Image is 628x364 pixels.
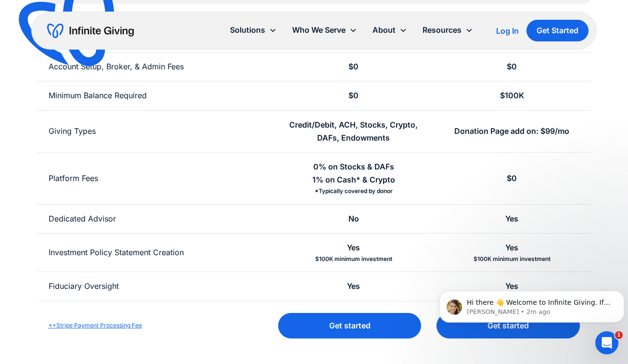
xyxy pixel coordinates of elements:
[222,20,284,40] div: Solutions
[312,160,395,186] div: 0% on Stocks & DAFs 1% on Cash* & Crypto
[595,331,618,354] iframe: Intercom live chat
[49,246,184,259] div: Investment Policy Statement Creation
[230,24,265,37] div: Solutions
[526,20,589,41] a: Get Started
[315,186,393,196] div: *Typically covered by donor
[454,125,569,138] div: Donation Page add on: $99/mo
[615,331,623,339] span: 1
[365,20,415,40] div: About
[347,241,360,254] div: Yes
[49,212,116,225] div: Dedicated Advisor
[415,20,481,40] div: Resources
[49,172,98,185] div: Platform Fees
[47,23,134,39] a: home
[348,89,359,102] div: $0
[500,89,524,102] div: $100K
[49,280,119,293] div: Fiduciary Oversight
[347,280,360,293] div: Yes
[278,313,421,338] a: Get started
[505,212,518,225] div: Yes
[474,254,551,264] div: $100K minimum investment
[348,60,359,73] div: $0
[423,24,461,37] div: Resources
[507,60,517,73] div: $0
[49,322,142,329] a: *+Stripe Payment Processing Fee
[49,89,147,102] div: Minimum Balance Required
[436,271,628,338] iframe: Intercom notifications message
[348,212,359,225] div: No
[496,27,519,35] div: Log In
[286,118,421,144] div: Credit/Debit, ACH, Stocks, Crypto, DAFs, Endowments
[496,25,519,37] a: Log In
[507,172,517,185] div: $0
[315,254,392,264] div: $100K minimum investment
[49,125,96,138] div: Giving Types
[284,20,365,40] div: Who We Serve
[372,24,396,37] div: About
[292,24,346,37] div: Who We Serve
[505,241,518,254] div: Yes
